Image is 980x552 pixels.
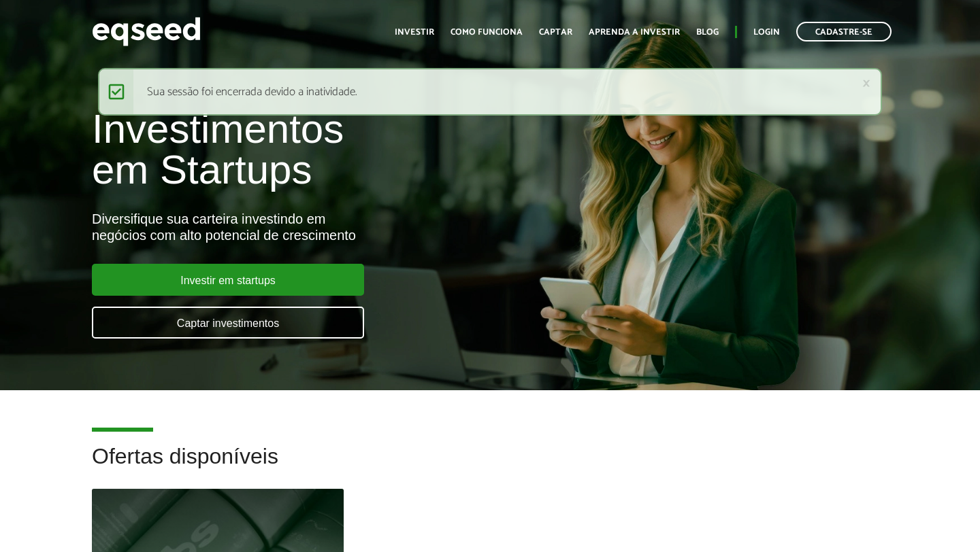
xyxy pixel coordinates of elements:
[92,14,201,50] img: EqSeed
[862,76,870,90] a: ×
[92,109,561,190] h1: Investimentos em Startups
[395,28,434,37] a: Investir
[796,22,892,41] a: Cadastre-se
[92,445,888,489] h2: Ofertas disponíveis
[92,264,364,296] a: Investir em startups
[92,211,561,243] div: Diversifique sua carteira investindo em negócios com alto potencial de crescimento
[539,28,572,37] a: Captar
[753,28,780,37] a: Login
[451,28,523,37] a: Como funciona
[589,28,680,37] a: Aprenda a investir
[98,68,882,116] div: Sua sessão foi encerrada devido a inatividade.
[92,307,364,339] a: Captar investimentos
[696,28,719,37] a: Blog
